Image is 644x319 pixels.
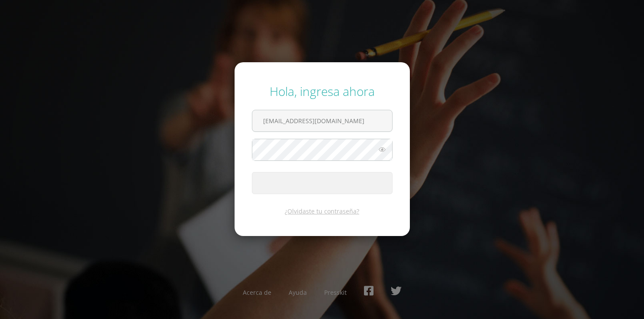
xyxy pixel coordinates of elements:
[252,172,393,194] button: Ingresar
[289,288,307,297] a: Ayuda
[252,110,392,131] input: Correo electrónico o usuario
[324,288,347,297] a: Presskit
[285,207,359,215] a: ¿Olvidaste tu contraseña?
[252,83,393,99] div: Hola, ingresa ahora
[243,288,271,297] a: Acerca de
